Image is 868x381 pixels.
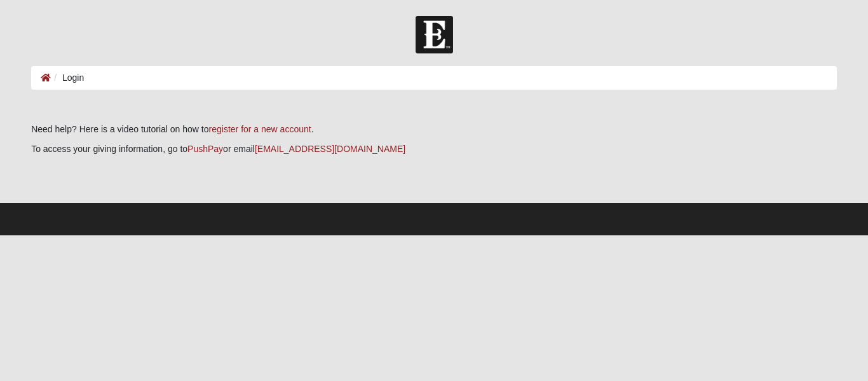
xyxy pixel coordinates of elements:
p: To access your giving information, go to or email [31,142,837,156]
a: register for a new account [209,124,311,134]
li: Login [51,71,84,85]
p: Need help? Here is a video tutorial on how to . [31,123,837,136]
img: Church of Eleven22 Logo [416,16,453,53]
a: [EMAIL_ADDRESS][DOMAIN_NAME] [255,144,405,154]
a: PushPay [187,144,223,154]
